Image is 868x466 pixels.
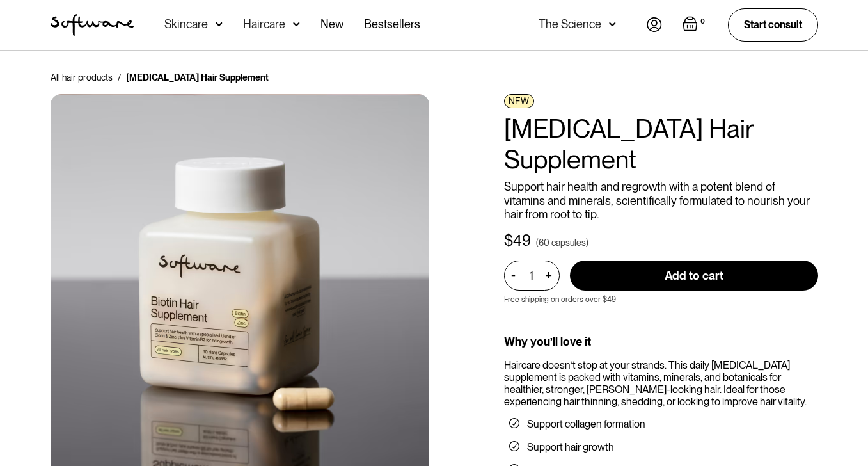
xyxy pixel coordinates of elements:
[609,18,616,31] img: arrow down
[728,8,818,41] a: Start consult
[539,18,601,31] div: The Science
[542,268,556,283] div: +
[126,71,269,84] div: [MEDICAL_DATA] Hair Supplement
[504,232,513,250] div: $
[511,268,519,282] div: -
[243,18,285,31] div: Haircare
[504,180,818,221] p: Support hair health and regrowth with a potent blend of vitamins and minerals, scientifically for...
[570,261,818,291] input: Add to cart
[293,18,300,31] img: arrow down
[504,94,534,108] div: NEW
[51,14,134,36] a: home
[216,18,223,31] img: arrow down
[51,71,113,84] a: All hair products
[504,335,818,349] div: Why you’ll love it
[509,418,813,431] li: Support collagen formation
[504,113,818,175] h1: [MEDICAL_DATA] Hair Supplement
[698,16,707,28] div: 0
[504,359,818,408] div: Haircare doesn’t stop at your strands. This daily [MEDICAL_DATA] supplement is packed with vitami...
[683,16,707,34] a: Open empty cart
[118,71,121,84] div: /
[536,236,588,249] div: (60 capsules)
[51,14,134,36] img: Software Logo
[509,441,813,454] li: Support hair growth
[513,232,531,250] div: 49
[164,18,208,31] div: Skincare
[504,295,616,304] p: Free shipping on orders over $49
